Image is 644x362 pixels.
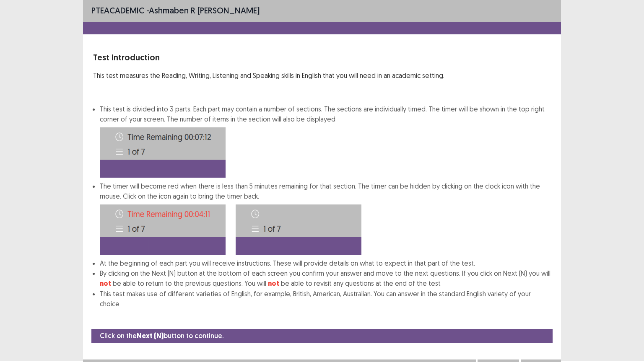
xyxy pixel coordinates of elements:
[93,70,551,80] p: This test measures the Reading, Writing, Listening and Speaking skills in English that you will n...
[100,279,111,288] strong: not
[100,104,551,178] li: This test is divided into 3 parts. Each part may contain a number of sections. The sections are i...
[100,204,226,255] img: Time-image
[100,258,551,268] li: At the beginning of each part you will receive instructions. These will provide details on what t...
[100,127,226,178] img: Time-image
[91,4,260,17] p: - Ashmaben R [PERSON_NAME]
[100,289,551,309] li: This test makes use of different varieties of English, for example, British, American, Australian...
[137,331,164,340] strong: Next (N)
[268,279,279,288] strong: not
[100,331,223,341] p: Click on the button to continue.
[100,181,551,258] li: The timer will become red when there is less than 5 minutes remaining for that section. The timer...
[100,268,551,289] li: By clicking on the Next (N) button at the bottom of each screen you confirm your answer and move ...
[91,5,144,16] span: PTE academic
[93,51,551,64] p: Test Introduction
[236,204,361,255] img: Time-image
